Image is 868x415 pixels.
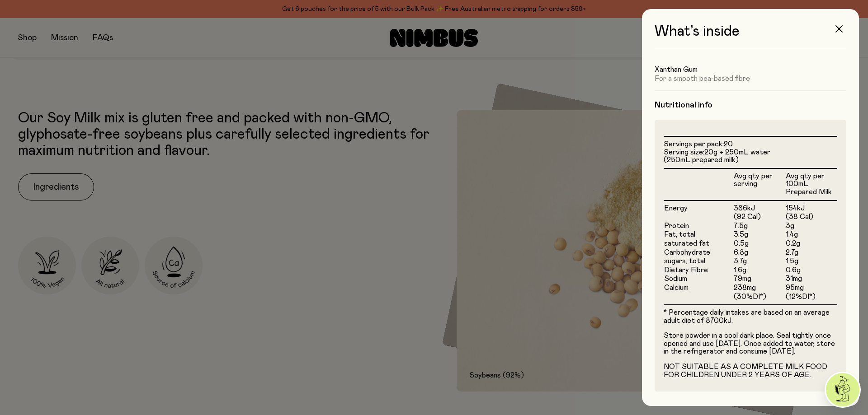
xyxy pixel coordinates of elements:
[664,249,710,256] span: Carbohydrate
[733,222,785,231] td: 7.5g
[785,201,837,213] td: 154kJ
[733,168,785,201] th: Avg qty per serving
[785,266,837,275] td: 0.6g
[785,168,837,201] th: Avg qty per 100mL Prepared Milk
[785,293,837,305] td: (12%DI*)
[664,149,770,164] span: 20g + 250mL water (250mL prepared milk)
[724,140,733,148] span: 20
[733,266,785,275] td: 1.6g
[664,222,689,229] span: Protein
[826,373,859,406] img: agent
[785,275,837,284] td: 31mg
[733,275,785,284] td: 79mg
[664,140,837,149] li: Servings per pack:
[655,23,846,49] h3: What’s inside
[655,65,846,74] h5: Xanthan Gum
[664,309,837,325] p: * Percentage daily intakes are based on an average adult diet of 8700kJ.
[664,284,689,291] span: Calcium
[733,213,785,222] td: (92 Cal)
[785,239,837,248] td: 0.2g
[655,74,846,83] p: For a smooth pea-based fibre
[664,332,837,356] p: Store powder in a cool dark place. Seal tightly once opened and use [DATE]. Once added to water, ...
[733,257,785,266] td: 3.7g
[664,149,837,164] li: Serving size:
[664,231,695,238] span: Fat, total
[733,239,785,248] td: 0.5g
[733,284,785,293] td: 238mg
[664,257,705,265] span: sugars, total
[733,201,785,213] td: 386kJ
[733,293,785,305] td: (30%DI*)
[785,248,837,257] td: 2.7g
[733,248,785,257] td: 6.8g
[664,266,708,274] span: Dietary Fibre
[785,257,837,266] td: 1.5g
[785,222,837,231] td: 3g
[664,240,709,247] span: saturated fat
[664,363,837,379] p: NOT SUITABLE AS A COMPLETE MILK FOOD FOR CHILDREN UNDER 2 YEARS OF AGE.
[785,230,837,239] td: 1.4g
[785,213,837,222] td: (38 Cal)
[785,284,837,293] td: 95mg
[664,205,688,212] span: Energy
[664,275,687,282] span: Sodium
[733,230,785,239] td: 3.5g
[655,100,846,111] h4: Nutritional info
